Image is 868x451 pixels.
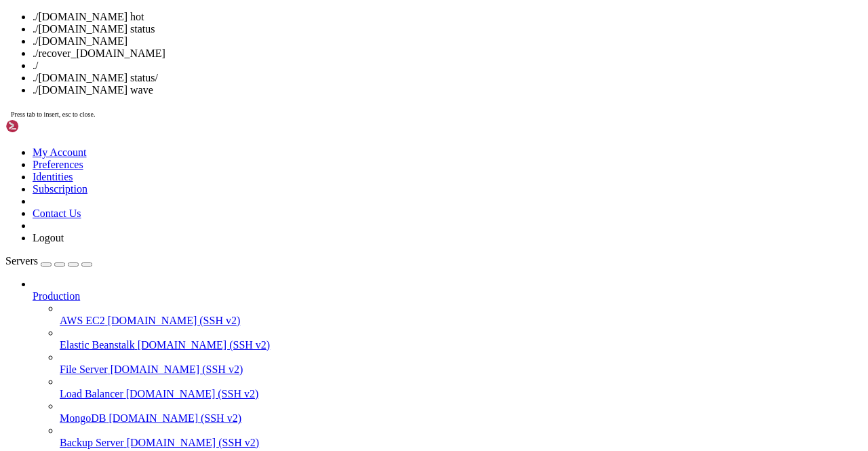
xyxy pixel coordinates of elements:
[126,388,259,399] span: [DOMAIN_NAME] (SSH v2)
[33,146,87,158] a: My Account
[5,148,691,155] x-row: root@0d844a584cdd:/usr/src/app# ./
[5,73,691,80] x-row: | | / _ \| \| |_ _/ \ | _ )/ _ \
[108,412,241,424] span: [DOMAIN_NAME] (SSH v2)
[60,388,123,399] span: Load Balancer
[33,171,73,182] a: Identities
[33,183,87,195] a: Subscription
[5,19,691,26] x-row: * Documentation: [URL][DOMAIN_NAME]
[33,208,81,219] a: Contact Us
[108,315,241,326] span: [DOMAIN_NAME] (SSH v2)
[60,351,863,376] li: File Server [DOMAIN_NAME] (SSH v2)
[60,400,863,425] li: MongoDB [DOMAIN_NAME] (SSH v2)
[60,302,863,327] li: AWS EC2 [DOMAIN_NAME] (SSH v2)
[60,425,863,449] li: Backup Server [DOMAIN_NAME] (SSH v2)
[33,72,863,84] li: ./[DOMAIN_NAME] status/
[5,60,691,66] x-row: _____
[5,134,691,141] x-row: Last login: [DATE] from [TECHNICAL_ID]
[5,255,92,267] a: Servers
[111,364,243,375] span: [DOMAIN_NAME] (SSH v2)
[5,5,691,12] x-row: Welcome to Ubuntu 22.04.5 LTS (GNU/Linux 5.15.0-25-generic x86_64)
[5,80,691,87] x-row: | |__| (_) | .` | | |/ _ \| _ \ (_) |
[5,141,691,148] x-row: root@vmi2627751:~# docker exec -it telegram-claim-bot /bin/bash
[5,255,38,267] span: Servers
[60,412,106,424] span: MongoDB
[33,232,64,243] a: Logout
[5,33,691,39] x-row: * Support: [URL][DOMAIN_NAME]
[60,412,863,425] a: MongoDB [DOMAIN_NAME] (SSH v2)
[33,60,863,72] li: ./
[138,339,271,351] span: [DOMAIN_NAME] (SSH v2)
[33,159,83,170] a: Preferences
[60,364,108,375] span: File Server
[60,364,863,376] a: File Server [DOMAIN_NAME] (SSH v2)
[60,315,863,327] a: AWS EC2 [DOMAIN_NAME] (SSH v2)
[33,11,863,23] li: ./[DOMAIN_NAME] hot
[60,437,124,448] span: Backup Server
[5,46,691,53] x-row: Run 'do-release-upgrade' to upgrade to it.
[130,148,134,155] div: (34, 21)
[60,315,105,326] span: AWS EC2
[60,388,863,400] a: Load Balancer [DOMAIN_NAME] (SSH v2)
[60,376,863,400] li: Load Balancer [DOMAIN_NAME] (SSH v2)
[33,84,863,96] li: ./[DOMAIN_NAME] wave
[33,35,863,47] li: ./[DOMAIN_NAME]
[127,437,260,448] span: [DOMAIN_NAME] (SSH v2)
[33,23,863,35] li: ./[DOMAIN_NAME] status
[33,47,863,60] li: ./recover_[DOMAIN_NAME]
[5,100,691,107] x-row: Welcome!
[60,437,863,449] a: Backup Server [DOMAIN_NAME] (SSH v2)
[5,66,691,73] x-row: / ___/___ _ _ _____ _ ___ ___
[60,339,135,351] span: Elastic Beanstalk
[5,26,691,33] x-row: * Management: [URL][DOMAIN_NAME]
[5,39,691,46] x-row: New release '24.04.3 LTS' available.
[5,121,691,128] x-row: please don't hesitate to contact us at [EMAIL_ADDRESS][DOMAIN_NAME].
[5,114,691,121] x-row: This server is hosted by Contabo. If you have any questions or need help,
[5,119,83,133] img: Shellngn
[60,339,863,351] a: Elastic Beanstalk [DOMAIN_NAME] (SSH v2)
[60,327,863,351] li: Elastic Beanstalk [DOMAIN_NAME] (SSH v2)
[5,87,691,94] x-row: \____\___/|_|\_| |_/_/ \_|___/\___/
[11,111,95,118] span: Press tab to insert, esc to close.
[33,290,80,302] span: Production
[33,290,863,302] a: Production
